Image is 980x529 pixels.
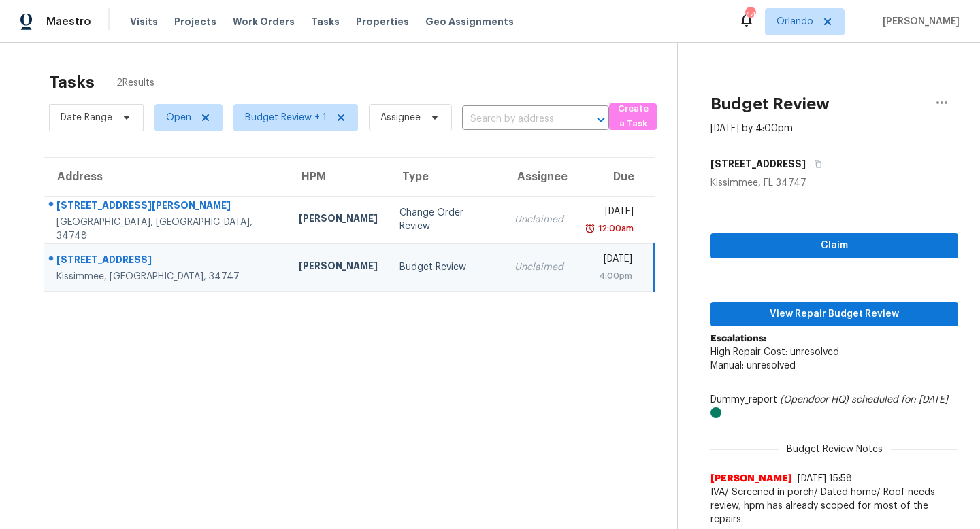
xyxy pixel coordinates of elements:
[299,211,378,228] div: [PERSON_NAME]
[116,76,154,90] span: 2 Results
[245,111,327,124] span: Budget Review + 1
[595,222,634,235] div: 12:00am
[710,485,958,526] span: IVA/ Screened in porch/ Dated home/ Roof needs review, hpm has already scoped for most of the rep...
[616,101,650,133] span: Create a Task
[49,75,95,89] h2: Tasks
[504,158,574,196] th: Assignee
[514,213,563,226] div: Unclaimed
[166,111,191,124] span: Open
[798,474,852,483] span: [DATE] 15:58
[399,260,493,274] div: Budget Review
[356,15,409,29] span: Properties
[44,158,288,196] th: Address
[462,109,571,130] input: Search by address
[609,103,657,130] button: Create a Task
[710,361,796,371] span: Manual: unresolved
[299,259,378,276] div: [PERSON_NAME]
[514,260,563,274] div: Unclaimed
[779,443,891,456] span: Budget Review Notes
[710,472,792,485] span: [PERSON_NAME]
[780,395,849,405] i: (Opendoor HQ)
[389,158,504,196] th: Type
[721,237,947,254] span: Claim
[585,252,632,269] div: [DATE]
[745,8,755,22] div: 44
[710,334,766,343] b: Escalations:
[56,199,277,216] div: [STREET_ADDRESS][PERSON_NAME]
[710,347,839,357] span: High Repair Cost: unresolved
[56,253,277,270] div: [STREET_ADDRESS]
[233,15,295,29] span: Work Orders
[130,15,158,29] span: Visits
[585,269,632,283] div: 4:00pm
[399,206,493,233] div: Change Order Review
[806,152,824,176] button: Copy Address
[56,216,277,243] div: [GEOGRAPHIC_DATA], [GEOGRAPHIC_DATA], 34748
[585,222,595,235] img: Overdue Alarm Icon
[710,157,806,171] h5: [STREET_ADDRESS]
[174,15,216,29] span: Projects
[710,393,958,420] div: Dummy_report
[380,111,421,124] span: Assignee
[710,122,793,135] div: [DATE] by 4:00pm
[710,97,830,111] h2: Budget Review
[46,15,91,29] span: Maestro
[591,110,610,129] button: Open
[710,302,958,327] button: View Repair Budget Review
[877,15,960,29] span: [PERSON_NAME]
[710,233,958,258] button: Claim
[311,17,340,27] span: Tasks
[425,15,514,29] span: Geo Assignments
[61,111,112,124] span: Date Range
[585,205,634,222] div: [DATE]
[710,176,958,190] div: Kissimmee, FL 34747
[721,306,947,323] span: View Repair Budget Review
[574,158,655,196] th: Due
[288,158,389,196] th: HPM
[851,395,948,405] i: scheduled for: [DATE]
[56,270,277,284] div: Kissimmee, [GEOGRAPHIC_DATA], 34747
[777,15,813,29] span: Orlando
